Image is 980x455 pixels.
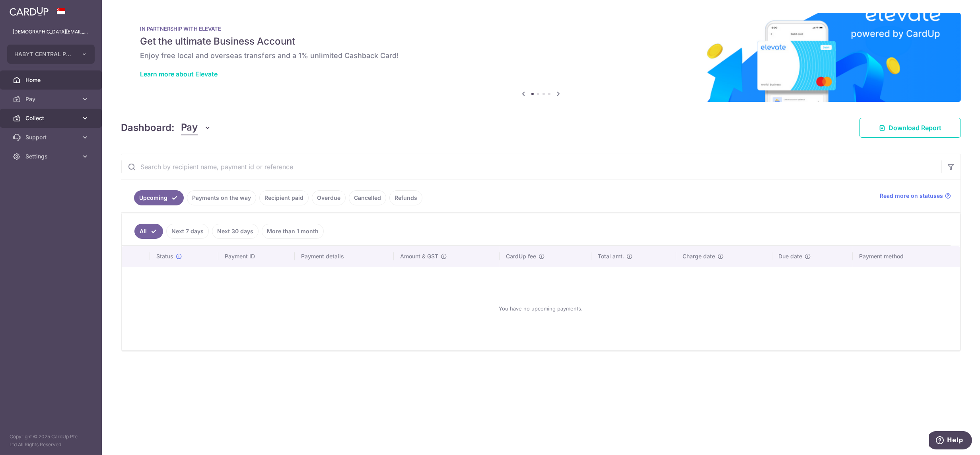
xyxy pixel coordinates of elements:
a: Read more on statuses [880,192,951,200]
span: Amount & GST [400,252,438,260]
iframe: Opens a widget where you can find more information [929,431,972,451]
span: Charge date [682,252,715,260]
h5: Get the ultimate Business Account [140,35,942,48]
span: Due date [779,252,803,260]
span: CardUp fee [506,252,536,260]
a: More than 1 month [262,224,324,239]
span: Pay [181,120,198,135]
h6: Enjoy free local and overseas transfers and a 1% unlimited Cashback Card! [140,51,942,61]
img: Renovation banner [121,13,961,102]
button: HABYT CENTRAL PTE. LTD. [7,45,95,64]
a: Download Report [859,118,961,138]
th: Payment details [295,246,394,267]
a: Learn more about Elevate [140,70,218,78]
a: Recipient paid [259,190,309,205]
th: Payment ID [218,246,295,267]
span: Home [25,76,78,84]
a: Next 7 days [166,224,209,239]
p: IN PARTNERSHIP WITH ELEVATE [140,25,942,32]
a: Refunds [389,190,422,205]
a: Next 30 days [212,224,259,239]
input: Search by recipient name, payment id or reference [121,154,941,180]
a: Upcoming [134,190,184,205]
div: You have no upcoming payments. [131,273,951,344]
h4: Dashboard: [121,121,175,135]
span: Total amt. [598,252,624,260]
span: Status [156,252,173,260]
span: HABYT CENTRAL PTE. LTD. [14,50,73,58]
span: Settings [25,152,78,160]
a: Overdue [312,190,346,205]
p: [DEMOGRAPHIC_DATA][EMAIL_ADDRESS][DOMAIN_NAME] [13,28,89,36]
span: Collect [25,114,78,122]
span: Download Report [889,123,941,133]
span: Pay [25,95,78,103]
th: Payment method [853,246,960,267]
img: CardUp [10,6,49,16]
a: Cancelled [349,190,386,205]
button: Pay [181,120,212,135]
a: All [134,224,163,239]
a: Payments on the way [187,190,256,205]
span: Read more on statuses [880,192,943,200]
span: Support [25,133,78,141]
